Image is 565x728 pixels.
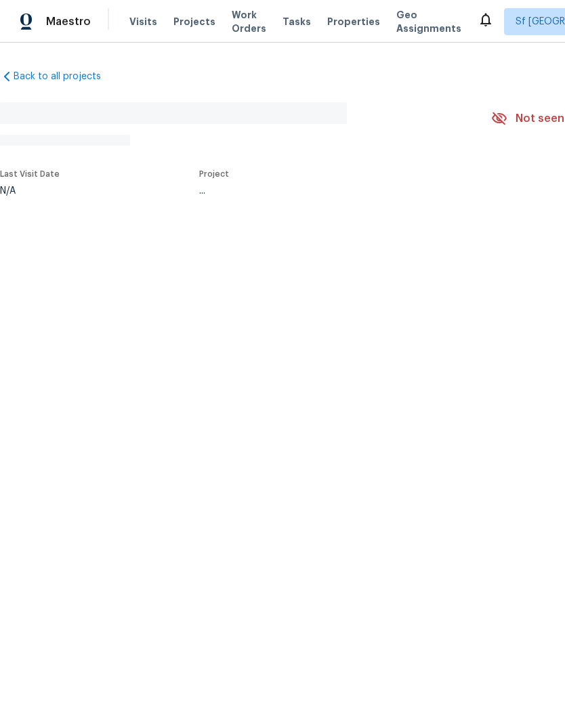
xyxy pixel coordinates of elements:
[396,8,461,35] span: Geo Assignments
[199,170,229,178] span: Project
[129,15,157,28] span: Visits
[232,8,266,35] span: Work Orders
[199,186,459,196] div: ...
[282,17,311,26] span: Tasks
[327,15,380,28] span: Properties
[173,15,215,28] span: Projects
[46,15,91,28] span: Maestro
